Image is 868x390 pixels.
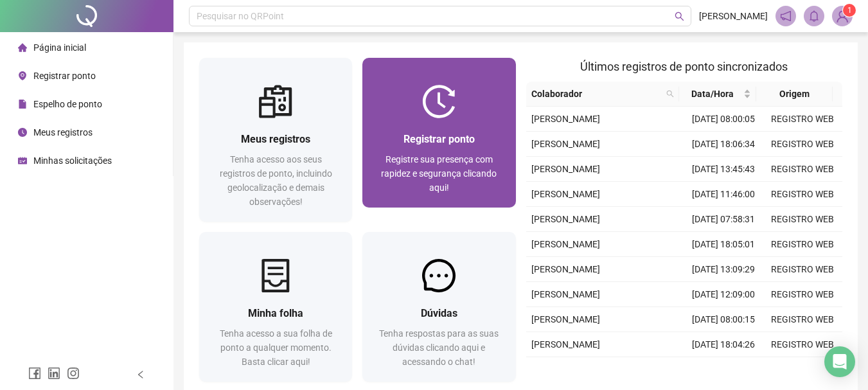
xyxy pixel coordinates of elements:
[684,357,763,382] td: [DATE] 13:19:21
[684,157,763,182] td: [DATE] 13:45:43
[28,367,41,380] span: facebook
[763,207,842,232] td: REGISTRO WEB
[67,367,80,380] span: instagram
[362,58,515,208] a: Registrar pontoRegistre sua presença com rapidez e segurança clicando aqui!
[684,332,763,357] td: [DATE] 18:04:26
[763,232,842,257] td: REGISTRO WEB
[18,71,27,80] span: environment
[33,99,102,109] span: Espelho de ponto
[531,314,600,324] span: [PERSON_NAME]
[808,10,820,22] span: bell
[199,58,352,222] a: Meus registrosTenha acesso aos seus registros de ponto, incluindo geolocalização e demais observa...
[763,332,842,357] td: REGISTRO WEB
[684,232,763,257] td: [DATE] 18:05:01
[421,307,457,319] span: Dúvidas
[763,282,842,307] td: REGISTRO WEB
[756,82,833,107] th: Origem
[18,156,27,165] span: schedule
[580,60,788,73] span: Últimos registros de ponto sincronizados
[220,154,332,207] span: Tenha acesso aos seus registros de ponto, incluindo geolocalização e demais observações!
[684,132,763,157] td: [DATE] 18:06:34
[675,12,684,21] span: search
[666,90,674,98] span: search
[199,232,352,382] a: Minha folhaTenha acesso a sua folha de ponto a qualquer momento. Basta clicar aqui!
[684,307,763,332] td: [DATE] 08:00:15
[684,282,763,307] td: [DATE] 12:09:00
[48,367,60,380] span: linkedin
[763,307,842,332] td: REGISTRO WEB
[33,42,86,53] span: Página inicial
[33,127,93,137] span: Meus registros
[847,6,852,15] span: 1
[136,370,145,379] span: left
[220,328,332,367] span: Tenha acesso a sua folha de ponto a qualquer momento. Basta clicar aqui!
[763,132,842,157] td: REGISTRO WEB
[679,82,756,107] th: Data/Hora
[18,128,27,137] span: clock-circle
[531,289,600,299] span: [PERSON_NAME]
[763,182,842,207] td: REGISTRO WEB
[684,207,763,232] td: [DATE] 07:58:31
[18,43,27,52] span: home
[684,257,763,282] td: [DATE] 13:09:29
[684,87,740,101] span: Data/Hora
[684,182,763,207] td: [DATE] 11:46:00
[241,133,310,145] span: Meus registros
[248,307,303,319] span: Minha folha
[531,239,600,249] span: [PERSON_NAME]
[763,257,842,282] td: REGISTRO WEB
[531,139,600,149] span: [PERSON_NAME]
[33,155,112,166] span: Minhas solicitações
[531,189,600,199] span: [PERSON_NAME]
[833,6,852,26] img: 95045
[531,214,600,224] span: [PERSON_NAME]
[403,133,475,145] span: Registrar ponto
[763,107,842,132] td: REGISTRO WEB
[763,157,842,182] td: REGISTRO WEB
[381,154,497,193] span: Registre sua presença com rapidez e segurança clicando aqui!
[379,328,499,367] span: Tenha respostas para as suas dúvidas clicando aqui e acessando o chat!
[699,9,768,23] span: [PERSON_NAME]
[824,346,855,377] div: Open Intercom Messenger
[684,107,763,132] td: [DATE] 08:00:05
[531,164,600,174] span: [PERSON_NAME]
[531,114,600,124] span: [PERSON_NAME]
[531,87,662,101] span: Colaborador
[664,84,677,103] span: search
[33,71,96,81] span: Registrar ponto
[531,339,600,350] span: [PERSON_NAME]
[18,100,27,109] span: file
[531,264,600,274] span: [PERSON_NAME]
[780,10,792,22] span: notification
[763,357,842,382] td: REGISTRO WEB
[362,232,515,382] a: DúvidasTenha respostas para as suas dúvidas clicando aqui e acessando o chat!
[843,4,856,17] sup: Atualize o seu contato no menu Meus Dados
